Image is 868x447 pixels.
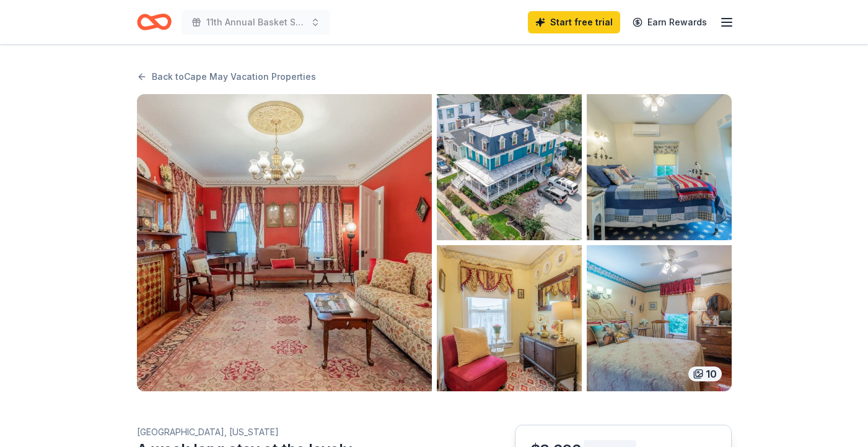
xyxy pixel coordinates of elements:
a: Home [137,7,172,37]
img: Listing photo [137,94,432,391]
div: 10 [688,367,722,381]
img: Listing photo [587,245,732,391]
span: 11th Annual Basket Social [206,15,305,30]
img: Listing photo [437,94,582,240]
div: [GEOGRAPHIC_DATA], [US_STATE] [137,425,455,440]
img: Listing photo [587,94,732,240]
a: Earn Rewards [625,11,714,33]
a: Back toCape May Vacation Properties [137,69,316,84]
button: 11th Annual Basket Social [182,10,330,35]
img: Listing photo [437,245,582,391]
a: Start free trial [528,11,620,33]
button: Listing photoListing photoListing photoListing photoListing photo10 [137,94,732,391]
